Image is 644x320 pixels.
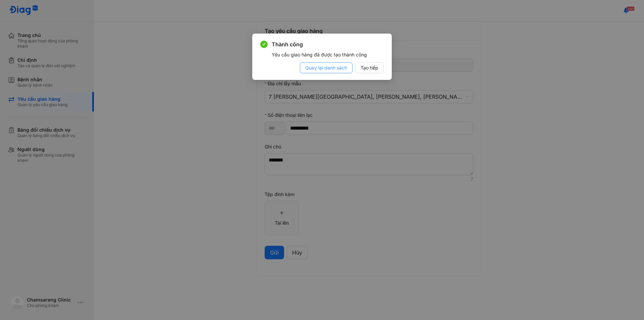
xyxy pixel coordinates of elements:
[272,51,384,58] div: Yêu cầu giao hàng đã được tạo thành công
[355,62,384,73] button: Tạo tiếp
[300,62,353,73] button: Quay lại danh sách
[272,40,384,48] span: Thành công
[260,41,268,48] span: check-circle
[305,64,347,72] span: Quay lại danh sách
[361,64,378,72] span: Tạo tiếp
